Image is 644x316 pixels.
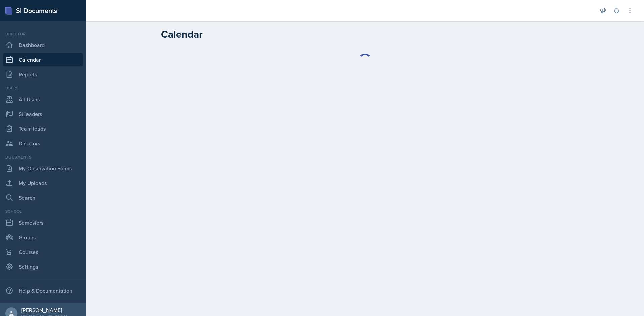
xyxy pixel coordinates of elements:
div: [PERSON_NAME] [21,307,67,313]
a: My Uploads [3,176,83,190]
a: Settings [3,260,83,273]
h2: Calendar [161,28,569,40]
div: Director [3,31,83,37]
a: Directors [3,137,83,150]
a: All Users [3,92,83,106]
a: Si leaders [3,107,83,121]
a: Semesters [3,216,83,229]
div: Users [3,85,83,91]
div: Documents [3,154,83,160]
a: My Observation Forms [3,162,83,175]
a: Groups [3,231,83,244]
a: Team leads [3,122,83,135]
a: Dashboard [3,38,83,52]
a: Reports [3,68,83,81]
div: Help & Documentation [3,284,83,297]
div: School [3,208,83,214]
a: Search [3,191,83,204]
a: Courses [3,245,83,259]
a: Calendar [3,53,83,66]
